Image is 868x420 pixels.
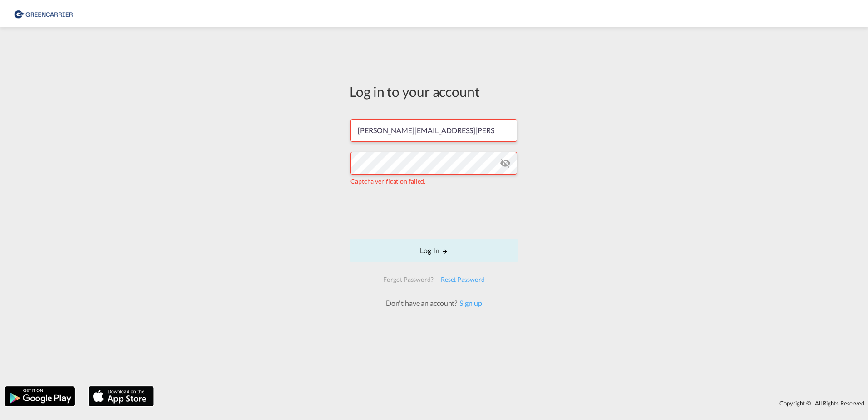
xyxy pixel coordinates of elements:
iframe: reCAPTCHA [365,195,503,230]
button: LOGIN [350,239,518,262]
div: Don't have an account? [376,298,492,308]
div: Log in to your account [350,82,518,101]
img: google.png [4,385,76,407]
div: Reset Password [437,271,488,288]
span: Captcha verification failed. [350,177,425,185]
input: Enter email/phone number [350,119,517,142]
img: 1378a7308afe11ef83610d9e779c6b34.png [14,4,75,24]
md-icon: icon-eye-off [500,158,511,169]
div: Copyright © . All Rights Reserved [158,395,868,411]
a: Sign up [457,299,482,307]
img: apple.png [88,385,155,407]
div: Forgot Password? [380,271,437,288]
